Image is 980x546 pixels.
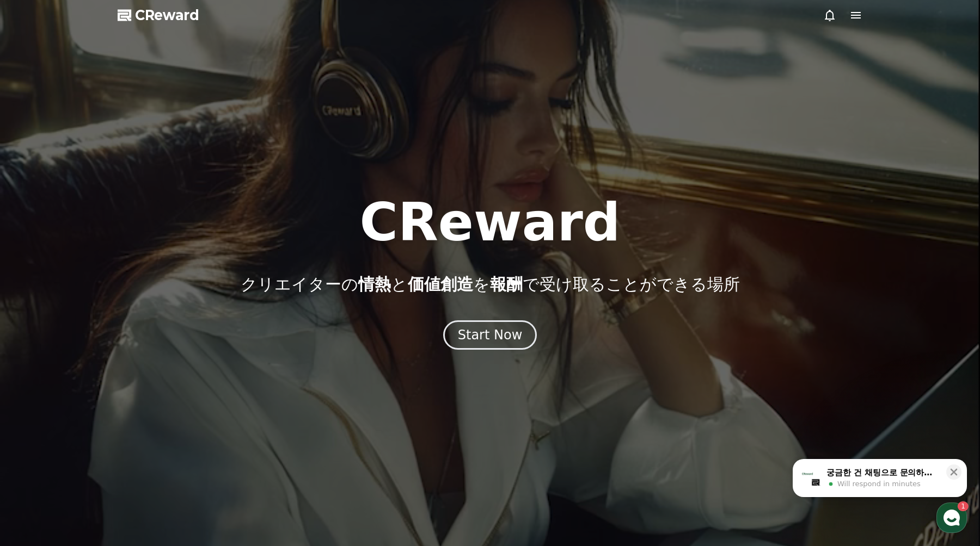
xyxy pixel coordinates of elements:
[358,275,391,294] span: 情熱
[490,275,523,294] span: 報酬
[443,331,537,342] a: Start Now
[135,7,199,24] span: CReward
[443,320,537,350] button: Start Now
[359,196,620,249] h1: CReward
[458,326,523,344] div: Start Now
[118,7,199,24] a: CReward
[241,275,740,294] p: クリエイターの と を で受け取ることができる場所
[408,275,473,294] span: 価値創造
